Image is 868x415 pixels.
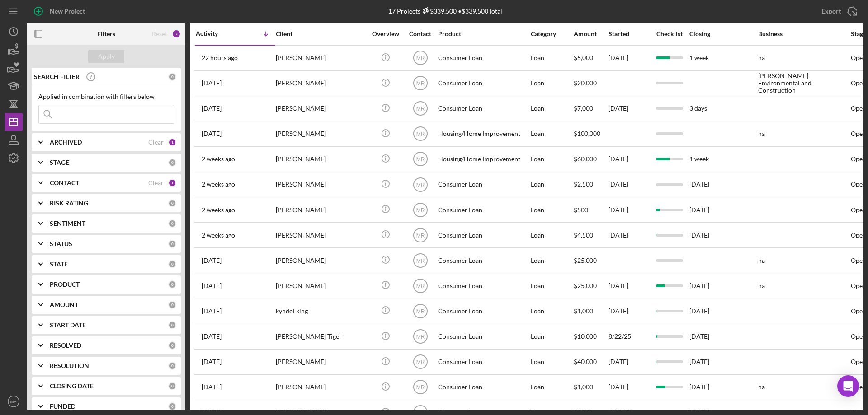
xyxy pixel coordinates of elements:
div: Product [438,30,528,37]
div: na [758,375,849,399]
text: MR [416,182,425,188]
div: Housing/Home Improvement [438,147,528,171]
time: [DATE] [689,282,709,289]
div: 0 [168,382,176,390]
button: MR [5,392,23,410]
time: [DATE] [689,358,709,365]
button: Apply [88,50,124,63]
time: 2025-09-17 15:41 [202,130,222,137]
div: [PERSON_NAME] [276,375,366,399]
div: Loan [531,274,573,298]
b: FUNDED [50,403,75,410]
div: 0 [168,402,176,410]
div: Consumer Loan [438,274,528,298]
button: New Project [27,2,94,20]
div: Loan [531,147,573,171]
div: Reset [152,30,167,37]
span: $1,000 [574,383,593,391]
text: MR [416,55,425,61]
div: [DATE] [609,147,649,171]
span: $1,000 [574,307,593,315]
b: CONTACT [50,179,79,187]
b: START DATE [50,322,86,329]
div: na [758,46,849,70]
div: [DATE] [609,46,649,70]
div: [DATE] [609,173,649,196]
span: $25,000 [574,282,597,289]
div: Consumer Loan [438,299,528,323]
b: RISK RATING [50,200,88,207]
b: AMOUNT [50,301,78,308]
div: Activity [196,30,236,37]
div: Applied in combination with filters below [38,93,174,100]
div: 0 [168,301,176,309]
b: STATE [50,261,68,268]
time: 2025-08-21 23:45 [202,358,222,365]
div: Clear [148,179,164,187]
b: SEARCH FILTER [34,73,80,80]
time: 2025-08-29 15:23 [202,308,222,315]
div: Closing [689,30,757,37]
div: na [758,122,849,146]
b: Filters [97,30,115,37]
div: [PERSON_NAME] [276,274,366,298]
div: Loan [531,248,573,272]
div: [DATE] [609,223,649,247]
div: [PERSON_NAME] Environmental and Construction [758,71,849,95]
div: Checklist [650,30,689,37]
div: 0 [168,321,176,329]
div: [PERSON_NAME] [276,198,366,222]
div: Consumer Loan [438,198,528,222]
div: Loan [531,325,573,349]
time: 2025-09-12 00:25 [202,181,235,188]
span: $10,000 [574,332,597,340]
span: $60,000 [574,155,597,163]
text: MR [416,131,425,137]
b: CLOSING DATE [50,382,94,390]
div: Amount [574,30,608,37]
div: 17 Projects • $339,500 Total [388,7,502,15]
div: Consumer Loan [438,223,528,247]
div: $339,500 [420,7,457,15]
time: 2025-09-10 21:04 [202,206,235,214]
time: [DATE] [689,383,709,391]
time: 2025-09-25 21:05 [202,54,238,61]
time: [DATE] [689,307,709,315]
div: [PERSON_NAME] [276,97,366,121]
div: na [758,274,849,298]
div: Overview [368,30,402,37]
text: MR [416,283,425,289]
b: SENTIMENT [50,220,85,227]
time: 1 week [689,155,709,163]
b: STAGE [50,159,69,166]
b: RESOLUTION [50,362,89,369]
div: Client [276,30,366,37]
time: 2025-09-05 15:05 [202,257,222,264]
div: [DATE] [609,299,649,323]
div: [PERSON_NAME] [276,122,366,146]
time: 2025-09-01 17:56 [202,282,222,289]
text: MR [416,308,425,315]
div: Consumer Loan [438,325,528,349]
div: Loan [531,173,573,196]
span: $4,500 [574,231,593,239]
div: Loan [531,46,573,70]
b: ARCHIVED [50,139,82,146]
time: [DATE] [689,231,709,239]
time: 2025-08-22 17:30 [202,333,222,340]
div: New Project [50,2,85,20]
button: Export [812,2,863,20]
span: $20,000 [574,79,597,87]
div: [PERSON_NAME] [276,223,366,247]
text: MR [416,232,425,238]
span: $100,000 [574,130,600,137]
time: 2025-09-09 13:25 [202,232,235,239]
time: 3 days [689,104,707,112]
time: 2025-09-24 18:21 [202,79,222,87]
time: 2025-08-21 16:33 [202,383,222,391]
div: 1 [168,179,176,187]
div: 1 [168,138,176,146]
div: Consumer Loan [438,375,528,399]
div: 0 [168,219,176,228]
div: na [758,248,849,272]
